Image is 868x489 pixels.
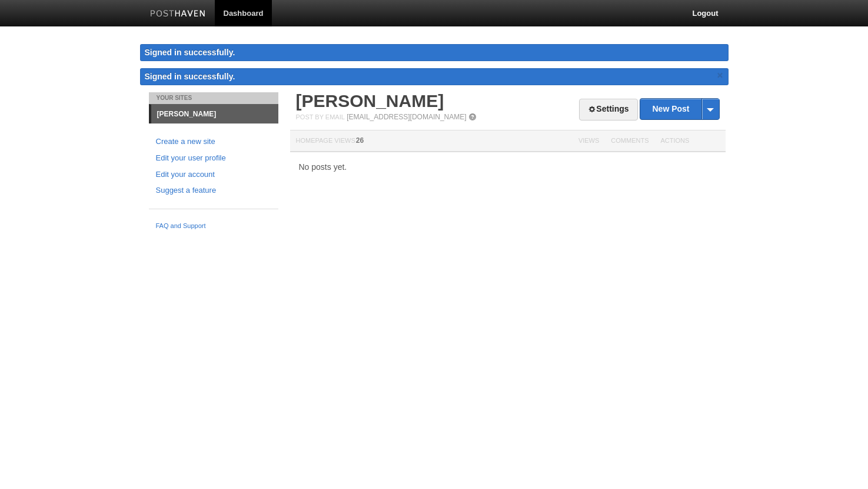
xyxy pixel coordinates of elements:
[156,169,271,181] a: Edit your account
[156,221,271,232] a: FAQ and Support
[356,136,364,145] span: 26
[140,44,729,61] div: Signed in successfully.
[150,10,206,19] img: Posthaven-bar
[290,163,726,171] div: No posts yet.
[296,113,345,120] span: Post by Email
[715,68,726,83] a: ×
[579,99,637,120] a: Settings
[156,152,271,165] a: Edit your user profile
[296,91,444,110] a: [PERSON_NAME]
[156,136,271,148] a: Create a new site
[605,130,654,152] th: Comments
[156,185,271,197] a: Suggest a feature
[145,72,235,81] span: Signed in successfully.
[655,130,726,152] th: Actions
[290,130,573,152] th: Homepage Views
[640,99,719,119] a: New Post
[347,113,466,121] a: [EMAIL_ADDRESS][DOMAIN_NAME]
[573,130,605,152] th: Views
[151,105,278,123] a: [PERSON_NAME]
[149,92,278,104] li: Your Sites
